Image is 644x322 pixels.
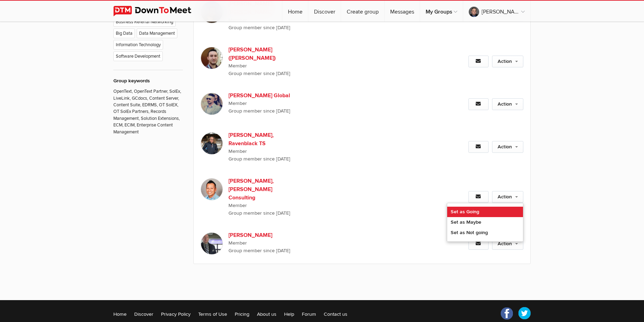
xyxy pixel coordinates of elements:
[447,207,523,217] a: Set as Going
[385,1,420,22] a: Messages
[228,71,290,76] font: Group member since [DATE]
[228,148,347,155] span: Member
[134,311,153,317] a: Discover
[228,108,290,114] font: Group member since [DATE]
[518,307,531,320] a: Twitter
[201,93,223,115] img: Marcus Wertheim - Wertheim Global
[228,248,290,254] font: Group member since [DATE]
[228,131,300,148] b: [PERSON_NAME], Ravenblack TS
[228,25,290,31] font: Group member since [DATE]
[302,311,316,317] a: Forum
[308,1,341,22] a: Discover
[228,210,290,216] font: Group member since [DATE]
[492,141,523,153] a: Action
[228,131,347,155] a: [PERSON_NAME], Ravenblack TS Member
[198,311,227,317] a: Terms of Use
[228,239,347,247] span: Member
[201,132,223,155] img: Darren Hodder, Ravenblack TS
[447,217,523,228] a: Set as Maybe
[113,85,183,135] p: OpenText, OpenText Partner, SolEx, LiveLink, GCdocs, Content Server, Content Suite, EDRMS, OT Sol...
[228,100,347,107] span: Member
[420,1,463,22] a: My Groups
[501,307,513,320] a: Facebook
[447,228,523,238] a: Set as Not going
[492,191,523,203] a: Action
[228,91,300,100] b: [PERSON_NAME] Global
[282,1,308,22] a: Home
[228,202,347,209] span: Member
[201,47,223,69] img: Angel Rubio (Stratesys)
[324,311,347,317] a: Contact us
[463,1,530,22] a: [PERSON_NAME], [PERSON_NAME]
[228,177,347,209] a: [PERSON_NAME], [PERSON_NAME] Consulting Member
[113,6,202,16] img: DownToMeet
[228,91,347,107] a: [PERSON_NAME] Global Member
[228,46,347,70] a: [PERSON_NAME] ([PERSON_NAME]) Member
[257,311,276,317] a: About us
[201,178,223,200] img: Kerwin Bonsol, Nanavati Consulting
[228,231,300,239] b: [PERSON_NAME]
[492,56,523,67] a: Action
[228,177,300,202] b: [PERSON_NAME], [PERSON_NAME] Consulting
[113,311,127,317] a: Home
[161,311,191,317] a: Privacy Policy
[228,62,347,70] span: Member
[235,311,249,317] a: Pricing
[341,1,384,22] a: Create group
[201,232,223,255] img: Jason W. D. Cassidy
[228,156,290,162] font: Group member since [DATE]
[492,98,523,110] a: Action
[228,46,300,62] b: [PERSON_NAME] ([PERSON_NAME])
[228,231,347,247] a: [PERSON_NAME] Member
[113,77,183,85] div: Group keywords
[284,311,294,317] a: Help
[492,238,523,250] a: Action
